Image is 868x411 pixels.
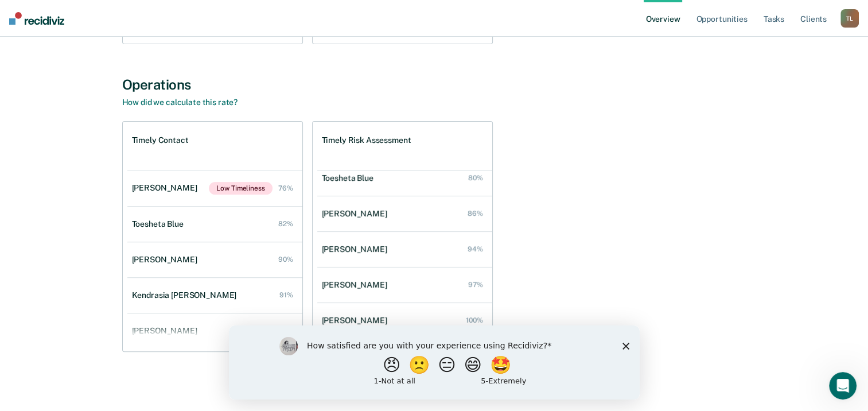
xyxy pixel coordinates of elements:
[127,170,302,206] a: [PERSON_NAME]Low Timeliness 76%
[322,316,392,325] div: [PERSON_NAME]
[322,280,392,290] div: [PERSON_NAME]
[132,219,188,229] div: Toesheta Blue
[840,9,859,28] div: T L
[466,316,483,324] div: 100%
[209,182,272,195] span: Low Timeliness
[132,326,202,336] div: [PERSON_NAME]
[317,197,492,230] a: [PERSON_NAME] 86%
[322,245,392,254] div: [PERSON_NAME]
[322,135,411,145] h1: Timely Risk Assessment
[278,184,293,192] div: 76%
[278,220,293,228] div: 82%
[468,281,483,289] div: 97%
[127,315,302,347] a: [PERSON_NAME] 92%
[317,304,492,337] a: [PERSON_NAME] 100%
[127,208,302,241] a: Toesheta Blue 82%
[278,255,293,263] div: 90%
[9,12,64,25] img: Recidiviz
[322,209,392,219] div: [PERSON_NAME]
[122,98,238,107] a: How did we calculate this rate?
[132,255,202,265] div: [PERSON_NAME]
[322,173,378,183] div: Toesheta Blue
[840,9,859,28] button: TL
[317,233,492,266] a: [PERSON_NAME] 94%
[468,210,483,218] div: 86%
[317,269,492,301] a: [PERSON_NAME] 97%
[279,291,293,299] div: 91%
[127,279,302,312] a: Kendrasia [PERSON_NAME] 91%
[122,76,746,93] div: Operations
[468,174,483,182] div: 80%
[229,325,640,400] iframe: Survey by Kim from Recidiviz
[127,243,302,276] a: [PERSON_NAME] 90%
[132,290,242,300] div: Kendrasia [PERSON_NAME]
[829,372,857,400] iframe: Intercom live chat
[132,183,202,193] div: [PERSON_NAME]
[132,135,189,145] h1: Timely Contact
[468,245,483,253] div: 94%
[317,162,492,195] a: Toesheta Blue 80%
